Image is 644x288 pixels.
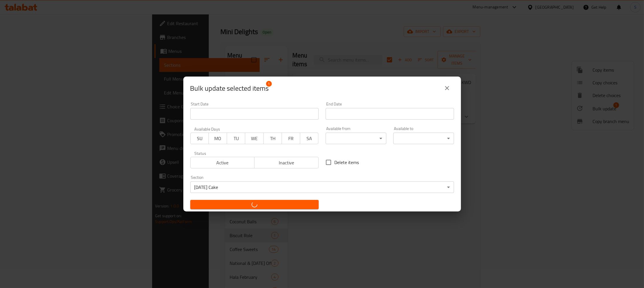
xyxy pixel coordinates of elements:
[254,157,319,168] button: Inactive
[300,133,318,144] button: SA
[266,81,272,87] span: 1
[282,133,300,144] button: FR
[393,133,454,144] div: ​
[257,159,316,167] span: Inactive
[335,159,359,166] span: Delete items
[227,133,245,144] button: TU
[326,133,386,144] div: ​
[245,133,263,144] button: WE
[229,134,243,143] span: TU
[248,134,261,143] span: WE
[208,133,227,144] button: MO
[211,134,225,143] span: MO
[190,84,269,93] span: Selected items count
[193,159,252,167] span: Active
[266,134,280,143] span: TH
[440,81,454,95] button: close
[263,133,282,144] button: TH
[190,181,454,193] div: [DATE] Cake
[302,134,316,143] span: SA
[193,134,206,143] span: SU
[190,133,209,144] button: SU
[190,157,255,168] button: Active
[284,134,298,143] span: FR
